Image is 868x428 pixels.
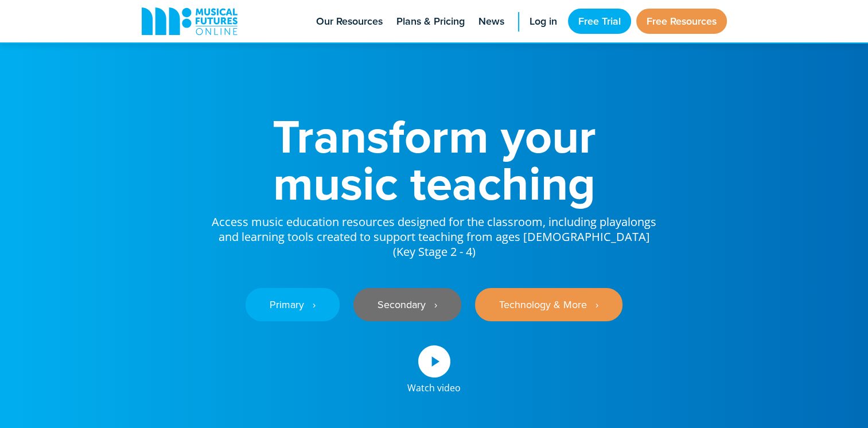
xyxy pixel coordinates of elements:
span: Plans & Pricing [396,14,465,29]
div: Watch video [407,378,461,392]
h1: Transform your music teaching [211,112,658,207]
span: Our Resources [316,14,383,29]
a: Technology & More ‎‏‏‎ ‎ › [475,288,622,321]
a: Free Resources [636,9,727,34]
a: Primary ‎‏‏‎ ‎ › [246,288,340,321]
p: Access music education resources designed for the classroom, including playalongs and learning to... [211,207,658,259]
a: Free Trial [568,9,631,34]
span: Log in [530,14,557,29]
span: News [478,14,504,29]
a: Secondary ‎‏‏‎ ‎ › [353,288,461,321]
